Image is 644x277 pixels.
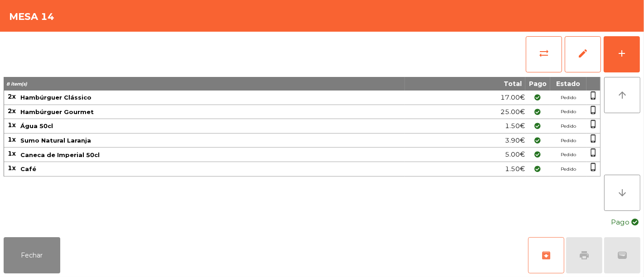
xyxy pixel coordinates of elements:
span: 8 item(s) [6,81,27,87]
span: phone_iphone [589,134,598,143]
span: archive [541,250,552,261]
button: Fechar [4,237,60,273]
span: 1x [8,135,16,143]
span: 1.50€ [505,163,525,175]
span: 2x [8,92,16,100]
div: add [616,48,627,59]
button: sync_alt [526,36,562,72]
td: Pedido [550,91,586,105]
span: phone_iphone [589,119,598,129]
button: arrow_upward [604,77,640,113]
button: archive [528,237,564,273]
span: 1x [8,164,16,172]
td: Pedido [550,119,586,134]
span: 1.50€ [505,120,525,132]
i: arrow_upward [617,90,628,100]
span: Pago [611,215,630,229]
span: 3.90€ [505,134,525,147]
span: 5.00€ [505,148,525,161]
span: Hambúrguer Gourmet [20,108,94,115]
span: edit [577,48,588,59]
span: 1x [8,121,16,129]
h4: Mesa 14 [9,10,54,24]
i: arrow_downward [617,187,628,198]
td: Pedido [550,148,586,162]
span: sync_alt [538,48,549,59]
span: Caneca de Imperial 50cl [20,151,100,158]
span: 2x [8,107,16,115]
span: Hambúrguer Clássico [20,94,91,101]
span: 25.00€ [500,106,525,118]
button: arrow_downward [604,175,640,211]
span: Sumo Natural Laranja [20,137,91,144]
button: edit [565,36,601,72]
td: Pedido [550,134,586,148]
span: Café [20,165,36,172]
span: 17.00€ [500,91,525,104]
td: Pedido [550,162,586,177]
span: phone_iphone [589,162,598,172]
span: Água 50cl [20,122,53,129]
th: Estado [550,77,586,91]
button: add [604,36,640,72]
span: phone_iphone [589,91,598,100]
th: Total [405,77,525,91]
span: 1x [8,149,16,158]
span: phone_iphone [589,105,598,115]
th: Pago [525,77,550,91]
span: phone_iphone [589,148,598,157]
td: Pedido [550,105,586,119]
